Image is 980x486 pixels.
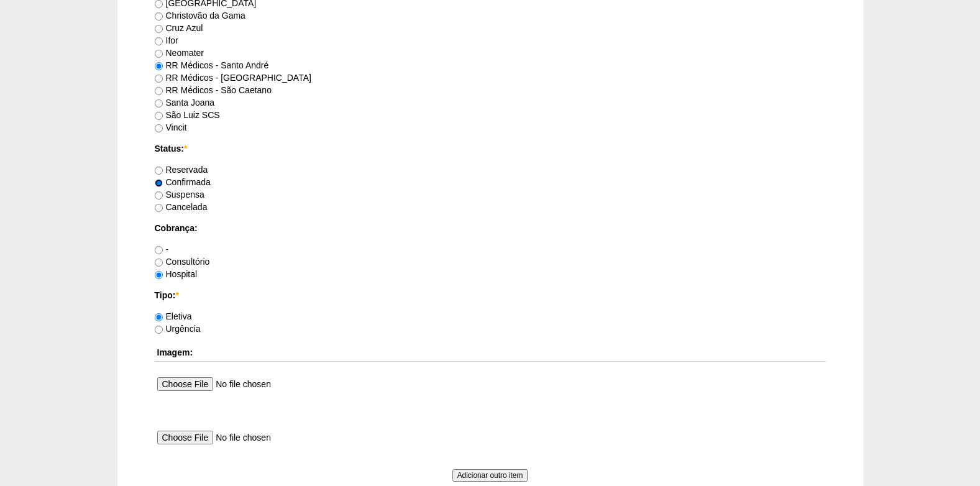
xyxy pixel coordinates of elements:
[155,75,163,83] input: RR Médicos - [GEOGRAPHIC_DATA]
[155,259,163,267] input: Consultório
[155,324,201,334] label: Urgência
[155,326,163,334] input: Urgência
[155,191,163,199] input: Suspensa
[155,165,208,175] label: Reservada
[155,202,208,212] label: Cancelada
[155,11,245,21] label: Christovão da Gama
[155,122,187,132] label: Vincit
[155,98,215,108] label: Santa Joana
[155,190,204,199] label: Suspensa
[155,222,826,234] label: Cobrança:
[155,344,826,362] th: Imagem:
[155,142,826,155] label: Status:
[155,87,163,95] input: RR Médicos - São Caetano
[155,289,826,301] label: Tipo:
[155,204,163,212] input: Cancelada
[155,179,163,187] input: Confirmada
[155,99,163,108] input: Santa Joana
[184,144,187,154] span: Este campo é obrigatório.
[175,290,178,300] span: Este campo é obrigatório.
[155,257,210,267] label: Consultório
[155,35,178,45] label: Ifor
[155,25,163,33] input: Cruz Azul
[155,23,203,33] label: Cruz Azul
[155,311,192,321] label: Eletiva
[155,85,272,95] label: RR Médicos - São Caetano
[155,124,163,132] input: Vincit
[155,167,163,175] input: Reservada
[155,73,311,83] label: RR Médicos - [GEOGRAPHIC_DATA]
[155,177,211,187] label: Confirmada
[155,110,220,120] label: São Luiz SCS
[452,469,528,482] input: Adicionar outro item
[155,62,163,70] input: RR Médicos - Santo André
[155,112,163,120] input: São Luiz SCS
[155,269,198,279] label: Hospital
[155,60,269,70] label: RR Médicos - Santo André
[155,244,169,254] label: -
[155,50,163,58] input: Neomater
[155,37,163,45] input: Ifor
[155,246,163,254] input: -
[155,12,163,21] input: Christovão da Gama
[155,48,204,58] label: Neomater
[155,271,163,279] input: Hospital
[155,313,163,321] input: Eletiva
